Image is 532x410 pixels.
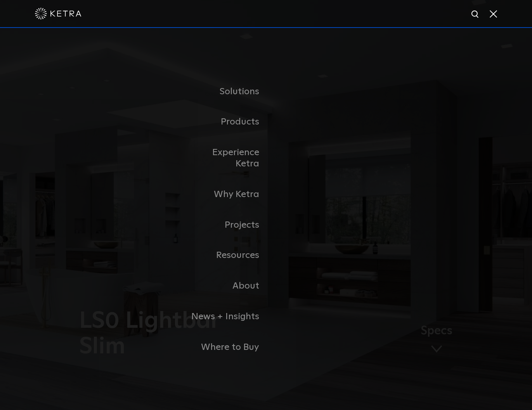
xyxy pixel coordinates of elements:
[187,210,266,240] a: Projects
[471,10,480,19] img: search icon
[187,137,266,179] a: Experience Ketra
[187,271,266,301] a: About
[187,107,266,137] a: Products
[187,332,266,363] a: Where to Buy
[187,240,266,271] a: Resources
[35,8,81,19] img: ketra-logo-2019-white
[187,76,266,107] a: Solutions
[187,301,266,332] a: News + Insights
[187,76,346,363] div: Navigation Menu
[187,179,266,210] a: Why Ketra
